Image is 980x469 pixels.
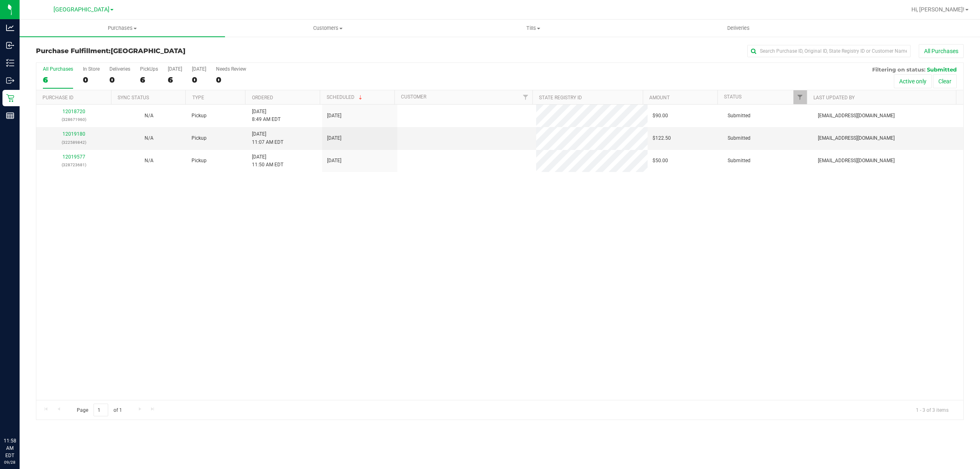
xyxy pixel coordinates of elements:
button: All Purchases [919,44,964,58]
div: In Store [83,66,100,72]
span: [GEOGRAPHIC_DATA] [111,47,185,55]
a: 12019577 [62,154,85,160]
span: Pickup [192,157,207,165]
a: Customers [225,20,430,37]
span: [EMAIL_ADDRESS][DOMAIN_NAME] [818,112,895,120]
span: Tills [431,25,635,32]
span: Pickup [192,112,207,120]
a: Last Updated By [813,95,855,100]
a: Status [724,94,742,100]
button: N/A [145,112,154,120]
a: Purchase ID [42,95,73,100]
span: Submitted [728,134,751,142]
div: 0 [109,75,130,85]
a: 12018720 [62,109,85,114]
p: (328723681) [41,161,107,169]
a: Ordered [252,95,273,100]
h3: Purchase Fulfillment: [36,47,345,55]
div: 6 [43,75,73,85]
span: Customers [225,25,430,32]
button: Clear [933,74,957,88]
div: [DATE] [192,66,206,72]
span: Filtering on status: [872,66,925,73]
p: 11:58 AM EDT [4,437,16,459]
div: 0 [192,75,206,85]
span: $122.50 [653,134,671,142]
inline-svg: Inventory [6,59,14,67]
iframe: Resource center unread badge [24,402,34,412]
div: 6 [168,75,182,85]
div: All Purchases [43,66,73,72]
span: Submitted [728,112,751,120]
span: [GEOGRAPHIC_DATA] [53,6,109,13]
a: Filter [793,90,807,104]
input: Search Purchase ID, Original ID, State Registry ID or Customer Name... [747,45,911,57]
a: Tills [430,20,636,37]
a: Scheduled [327,94,364,100]
a: Type [192,95,204,100]
a: 12019180 [62,131,85,137]
span: 1 - 3 of 3 items [909,404,955,416]
a: Customer [401,94,426,100]
inline-svg: Inbound [6,41,14,49]
p: (328671960) [41,116,107,123]
span: [EMAIL_ADDRESS][DOMAIN_NAME] [818,134,895,142]
a: Deliveries [636,20,841,37]
span: $90.00 [653,112,668,120]
button: N/A [145,157,154,165]
span: Not Applicable [145,135,154,141]
div: PickUps [140,66,158,72]
span: [DATE] 11:50 AM EDT [252,153,283,169]
iframe: Resource center [8,404,33,428]
button: Active only [894,74,932,88]
span: Hi, [PERSON_NAME]! [911,6,964,13]
span: [DATE] [327,157,341,165]
span: Submitted [728,157,751,165]
span: [DATE] 8:49 AM EDT [252,108,281,123]
div: Deliveries [109,66,130,72]
span: [DATE] 11:07 AM EDT [252,130,283,146]
button: N/A [145,134,154,142]
span: Not Applicable [145,158,154,163]
a: State Registry ID [539,95,582,100]
span: Purchases [20,25,225,32]
a: Amount [649,95,670,100]
span: [DATE] [327,112,341,120]
a: Purchases [20,20,225,37]
span: [EMAIL_ADDRESS][DOMAIN_NAME] [818,157,895,165]
a: Sync Status [118,95,149,100]
p: 09/28 [4,459,16,465]
inline-svg: Retail [6,94,14,102]
a: Filter [519,90,532,104]
div: 0 [83,75,100,85]
div: [DATE] [168,66,182,72]
span: $50.00 [653,157,668,165]
span: Submitted [927,66,957,73]
div: 0 [216,75,246,85]
p: (322589842) [41,138,107,146]
inline-svg: Outbound [6,76,14,85]
span: [DATE] [327,134,341,142]
input: 1 [94,404,108,416]
span: Not Applicable [145,113,154,118]
div: 6 [140,75,158,85]
inline-svg: Reports [6,112,14,120]
div: Needs Review [216,66,246,72]
span: Page of 1 [70,404,129,416]
span: Deliveries [716,25,761,32]
span: Pickup [192,134,207,142]
inline-svg: Analytics [6,24,14,32]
